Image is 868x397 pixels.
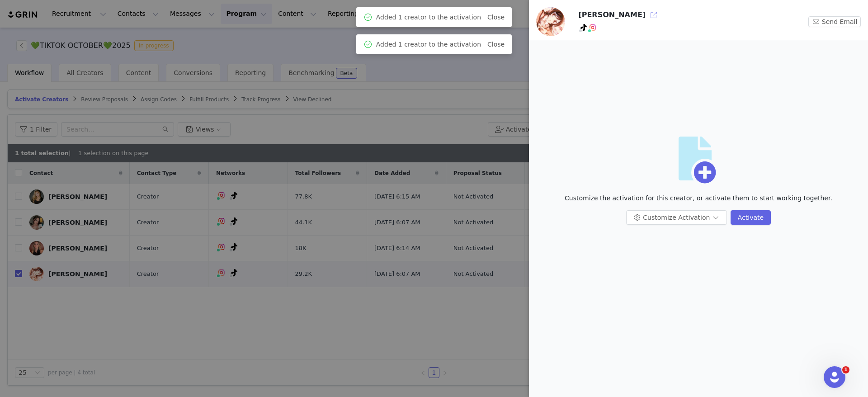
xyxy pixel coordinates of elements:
[824,366,845,388] iframe: Intercom live chat
[842,366,849,373] span: 1
[376,40,481,49] span: Added 1 creator to the activation
[578,9,646,20] h3: [PERSON_NAME]
[487,14,505,21] a: Close
[808,16,861,27] button: Send Email
[626,210,727,225] button: Customize Activation
[487,41,505,48] a: Close
[376,13,481,22] span: Added 1 creator to the activation
[536,7,565,36] img: 5244629f-ac3d-4a95-add9-ae74f51c7869.jpg
[565,194,832,203] p: Customize the activation for this creator, or activate them to start working together.
[731,210,771,225] button: Activate
[589,24,596,31] img: instagram.svg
